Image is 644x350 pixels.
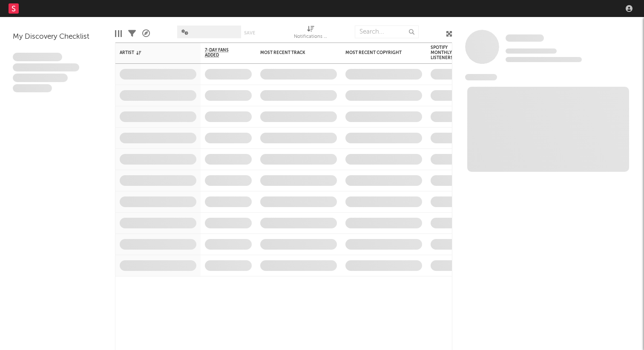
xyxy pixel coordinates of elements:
[506,34,544,42] span: Some Artist
[13,32,102,42] div: My Discovery Checklist
[13,63,79,72] span: Integer aliquet in purus et
[465,74,497,80] span: News Feed
[294,32,328,42] div: Notifications (Artist)
[294,21,328,46] div: Notifications (Artist)
[13,53,62,61] span: Lorem ipsum dolor
[431,45,460,60] div: Spotify Monthly Listeners
[244,31,255,35] button: Save
[115,21,122,46] div: Edit Columns
[355,26,419,38] input: Search...
[120,50,184,55] div: Artist
[13,74,68,82] span: Praesent ac interdum
[13,84,52,93] span: Aliquam viverra
[205,48,239,58] span: 7-Day Fans Added
[506,57,582,62] span: 0 fans last week
[345,50,409,55] div: Most Recent Copyright
[506,48,557,54] span: Tracking Since: [DATE]
[128,21,136,46] div: Filters
[142,21,150,46] div: A&R Pipeline
[260,50,324,55] div: Most Recent Track
[506,34,544,43] a: Some Artist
